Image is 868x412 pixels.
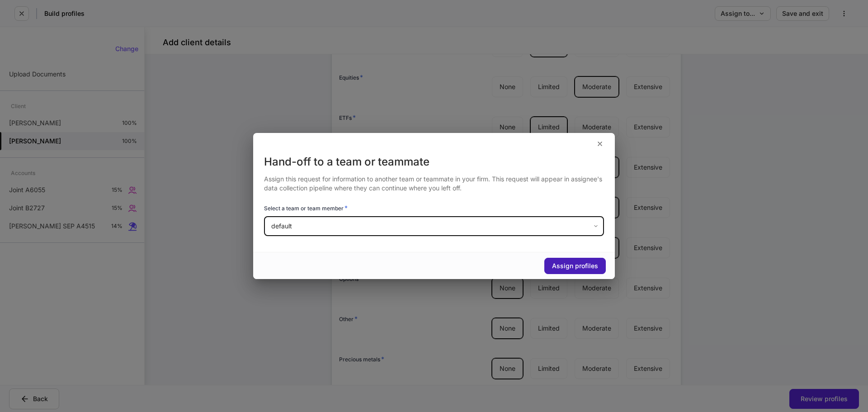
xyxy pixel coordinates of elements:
[264,216,604,236] div: default
[264,204,348,213] h6: Select a team or team member
[552,263,598,269] div: Assign profiles
[264,155,604,169] div: Hand-off to a team or teammate
[544,258,606,274] button: Assign profiles
[264,169,604,193] div: Assign this request for information to another team or teammate in your firm. This request will a...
